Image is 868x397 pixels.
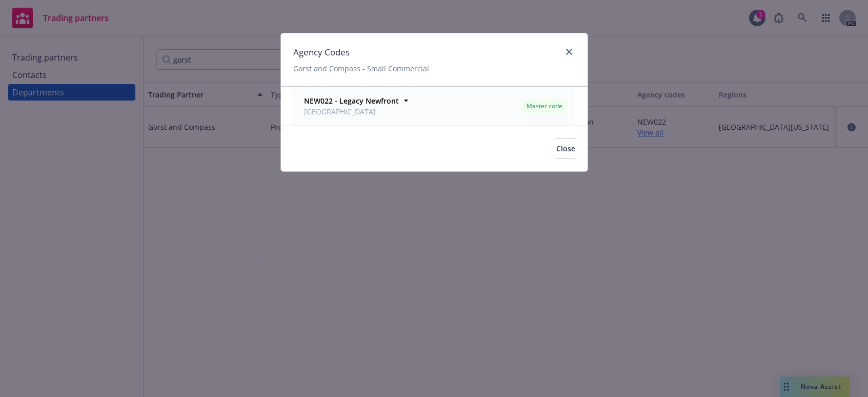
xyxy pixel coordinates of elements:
[293,63,429,74] span: Gorst and Compass - Small Commercial
[563,46,575,58] a: close
[304,106,399,117] span: [GEOGRAPHIC_DATA]
[527,102,562,111] span: Master code
[304,96,399,106] strong: NEW022 - Legacy Newfront
[293,46,429,59] h1: Agency Codes
[556,138,575,159] button: Close
[556,144,575,153] span: Close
